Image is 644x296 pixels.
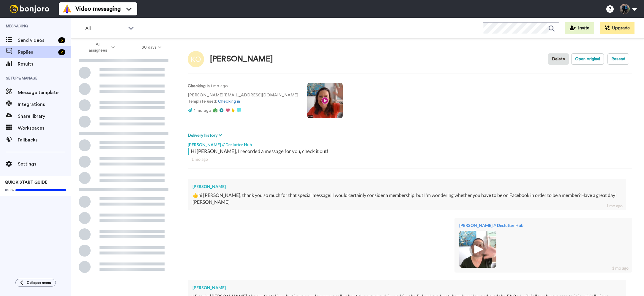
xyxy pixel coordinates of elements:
[18,49,56,56] span: Replies
[188,132,224,139] button: Delivery history
[607,53,629,65] button: Resend
[18,136,71,144] span: Fallbacks
[86,42,110,53] span: All assignees
[188,139,632,148] div: [PERSON_NAME] // Declutter Hub
[15,279,56,287] button: Collapse menu
[62,4,72,14] img: vm-color.svg
[218,99,240,104] a: Checking in
[18,125,71,132] span: Workspaces
[75,5,121,13] span: Video messaging
[191,148,631,155] div: Hi [PERSON_NAME], I recorded a message for you, check it out!
[192,192,621,206] div: 👍hi [PERSON_NAME], thank you so much for that special message! I would certainly consider a membe...
[612,265,629,271] div: 1 mo ago
[18,113,71,120] span: Share library
[188,51,204,67] img: Image of Kellie O'Brien
[571,53,604,65] button: Open original
[27,280,51,285] span: Collapse menu
[600,22,634,34] button: Upgrade
[7,5,52,13] img: bj-logo-header-white.svg
[606,203,623,209] div: 1 mo ago
[188,84,210,88] strong: Checking in
[18,61,71,68] span: Results
[5,188,14,192] span: 100%
[18,37,56,44] span: Send videos
[459,222,627,228] div: [PERSON_NAME] // Declutter Hub
[470,241,486,257] img: ic_play_thick.png
[194,109,211,113] span: 1 mo ago
[191,156,629,162] div: 1 mo ago
[18,101,71,108] span: Integrations
[548,53,569,65] button: Delete
[192,285,621,291] div: [PERSON_NAME]
[565,22,594,34] button: Invite
[188,92,298,105] p: [PERSON_NAME][EMAIL_ADDRESS][DOMAIN_NAME] Template used:
[192,184,621,190] div: [PERSON_NAME]
[128,42,175,53] button: 30 days
[18,160,71,168] span: Settings
[72,39,128,56] button: All assignees
[188,83,298,89] p: : 1 mo ago
[18,89,71,96] span: Message template
[85,25,125,32] span: All
[58,37,65,43] div: 5
[459,231,496,268] img: 1245fed4-a73e-4c8a-8eef-91f05f655193-thumb.jpg
[210,55,273,63] div: [PERSON_NAME]
[58,49,65,55] div: 2
[5,180,48,184] span: QUICK START GUIDE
